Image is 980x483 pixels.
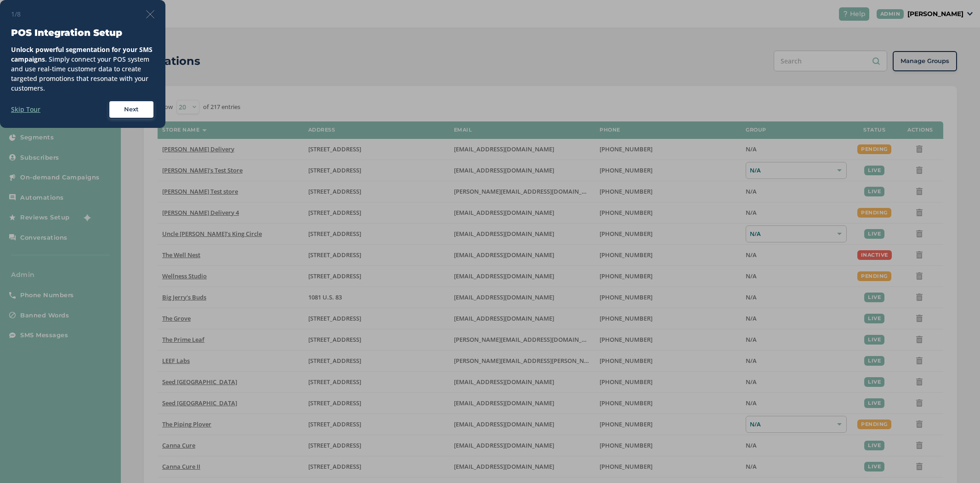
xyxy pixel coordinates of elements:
[124,105,139,114] span: Next
[934,439,980,483] iframe: Chat Widget
[146,10,154,18] img: icon-close-thin-accent-606ae9a3.svg
[11,45,154,93] div: . Simply connect your POS system and use real-time customer data to create targeted promotions th...
[11,9,21,19] span: 1/8
[11,45,153,63] strong: Unlock powerful segmentation for your SMS campaigns
[11,104,40,114] label: Skip Tour
[108,100,154,119] button: Next
[11,26,154,39] h3: POS Integration Setup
